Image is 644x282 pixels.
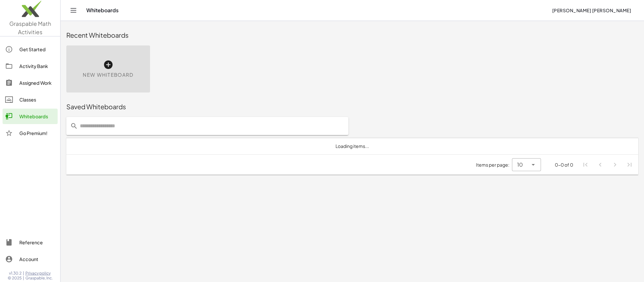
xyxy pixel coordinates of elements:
[66,102,638,111] div: Saved Whiteboards
[66,31,638,40] div: Recent Whiteboards
[9,20,51,35] span: Graspable Math Activities
[19,79,55,87] div: Assigned Work
[19,112,55,120] div: Whiteboards
[578,157,637,172] nav: Pagination Navigation
[552,7,631,13] span: [PERSON_NAME] [PERSON_NAME]
[19,238,55,246] div: Reference
[83,71,133,79] span: New Whiteboard
[3,251,58,267] a: Account
[70,122,78,130] i: prepended action
[3,92,58,107] a: Classes
[19,62,55,70] div: Activity Bank
[555,161,573,168] div: 0-0 of 0
[476,161,512,168] span: Items per page:
[23,276,24,281] span: |
[25,271,53,276] a: Privacy policy
[547,5,636,16] button: [PERSON_NAME] [PERSON_NAME]
[19,96,55,103] div: Classes
[3,58,58,74] a: Activity Bank
[3,235,58,250] a: Reference
[19,45,55,53] div: Get Started
[25,276,53,281] span: Graspable, Inc.
[3,42,58,57] a: Get Started
[517,161,523,169] span: 10
[66,138,638,154] td: Loading items...
[68,5,79,15] button: Toggle navigation
[23,271,24,276] span: |
[3,75,58,91] a: Assigned Work
[3,109,58,124] a: Whiteboards
[8,276,22,281] span: © 2025
[19,129,55,137] div: Go Premium!
[19,255,55,263] div: Account
[9,271,22,276] span: v1.30.2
